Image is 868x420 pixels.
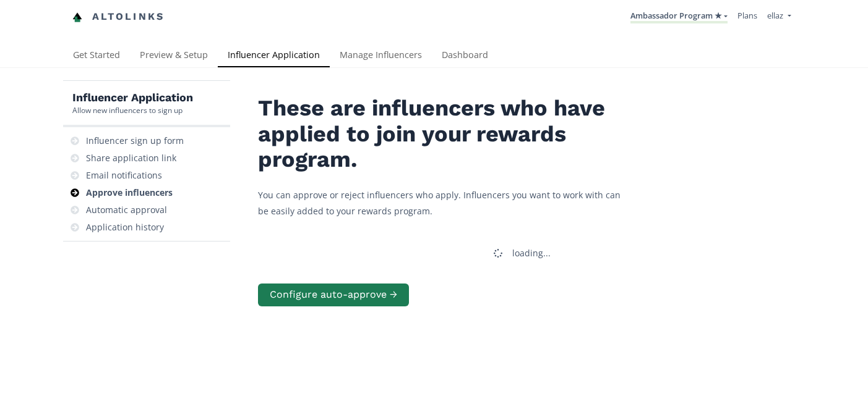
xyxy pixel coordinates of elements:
[258,187,629,218] p: You can approve or reject influencers who apply. Influencers you want to work with can be easily ...
[258,283,409,306] button: Configure auto-approve →
[86,221,164,233] div: Application history
[72,90,193,105] h5: Influencer Application
[63,44,130,69] a: Get Started
[432,44,498,69] a: Dashboard
[218,44,330,69] a: Influencer Application
[630,10,728,23] a: Ambassador Program ★
[86,135,184,147] div: Influencer sign up form
[737,10,757,21] a: Plans
[86,204,167,216] div: Automatic approval
[86,187,173,199] div: Approve influencers
[258,96,629,172] h2: These are influencers who have applied to join your rewards program.
[767,10,783,21] span: ellaz
[86,152,176,164] div: Share application link
[72,12,82,22] img: favicon-32x32.png
[72,7,165,27] a: Altolinks
[330,44,432,69] a: Manage Influencers
[86,169,162,182] div: Email notifications
[72,105,193,115] div: Allow new influencers to sign up
[512,247,551,259] div: loading...
[130,44,218,69] a: Preview & Setup
[767,10,791,24] a: ellaz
